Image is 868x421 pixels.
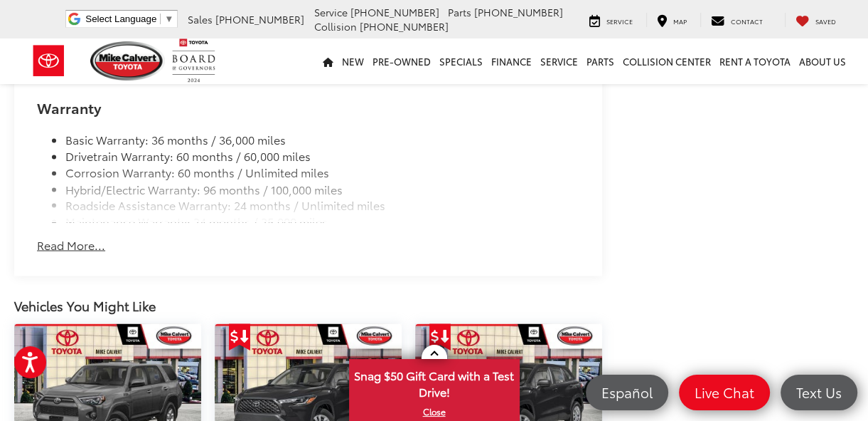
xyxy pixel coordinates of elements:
a: Select Language​ [85,14,173,24]
span: Map [673,16,687,26]
a: Español [586,375,668,410]
img: Toyota [22,38,75,84]
span: Get Price Drop Alert [229,323,250,350]
span: Español [594,383,660,401]
a: About Us [795,38,850,84]
a: Text Us [781,375,857,410]
a: Finance [487,38,536,84]
button: Read More... [37,237,105,253]
a: New [338,38,368,84]
a: Parts [582,38,618,84]
span: ​ [160,14,161,24]
a: Service [579,13,643,27]
span: [PHONE_NUMBER] [474,5,563,19]
span: [PHONE_NUMBER] [350,5,439,19]
a: Collision Center [618,38,715,84]
span: ▼ [164,14,173,24]
span: Contact [731,16,763,26]
a: Home [318,38,338,84]
a: Contact [700,13,773,27]
span: Saved [815,16,836,26]
li: Corrosion Warranty: 60 months / Unlimited miles [65,165,579,181]
span: Service [606,16,633,26]
span: Text Us [789,383,849,401]
img: Mike Calvert Toyota [90,41,166,80]
a: Rent a Toyota [715,38,795,84]
span: Live Chat [687,383,761,401]
div: Vehicles You Might Like [14,297,602,313]
a: Service [536,38,582,84]
a: Map [646,13,697,27]
span: Snag $50 Gift Card with a Test Drive! [350,360,518,404]
a: Live Chat [679,375,770,410]
a: My Saved Vehicles [785,13,847,27]
li: Drivetrain Warranty: 60 months / 60,000 miles [65,148,579,165]
span: Sales [188,12,213,26]
span: [PHONE_NUMBER] [360,19,449,33]
span: [PHONE_NUMBER] [215,12,304,26]
h2: Warranty [37,100,579,115]
span: Service [314,5,348,19]
span: Get Price Drop Alert [429,323,451,350]
span: Select Language [85,14,156,24]
a: Specials [435,38,487,84]
span: Collision [314,19,357,33]
li: Basic Warranty: 36 months / 36,000 miles [65,132,579,148]
span: Parts [448,5,471,19]
a: Pre-Owned [368,38,435,84]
